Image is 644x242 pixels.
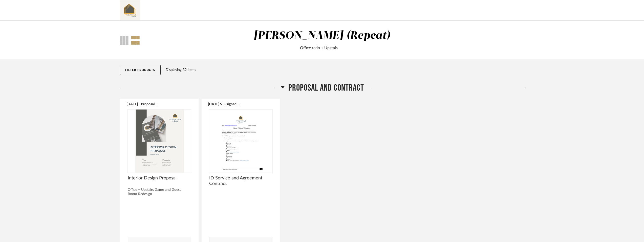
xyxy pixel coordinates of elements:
[126,102,158,106] button: [DATE] ...Proposal.pdf
[128,188,191,196] div: Office + Upstairs Game and Guest Room Redesign
[128,110,191,173] img: undefined
[166,67,522,73] div: Displaying 32 items
[189,45,449,51] div: Office redo + Upstais
[208,102,240,106] button: [DATE] S...- signed.pdf
[128,175,191,181] span: Interior Design Proposal
[120,0,140,20] img: 160db8c2-a9c3-462d-999a-f84536e197ed.png
[254,31,391,41] div: [PERSON_NAME] (Repeat)
[288,83,364,93] span: proposal and contract
[209,110,272,173] img: undefined
[120,65,161,75] button: Filter Products
[209,175,272,186] span: ID Service and Agreement Contract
